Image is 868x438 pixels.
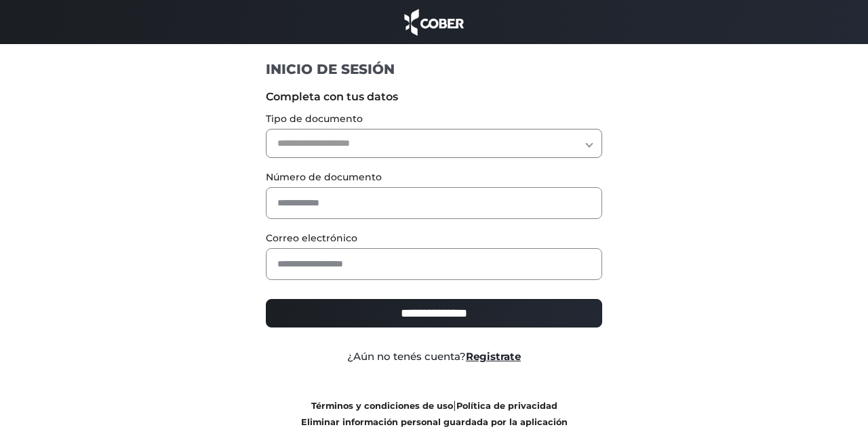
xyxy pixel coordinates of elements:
[266,60,603,78] h1: INICIO DE SESIÓN
[456,401,557,411] a: Política de privacidad
[466,350,521,363] a: Registrate
[256,349,613,365] div: ¿Aún no tenés cuenta?
[401,7,467,37] img: cober_marca.png
[311,401,453,411] a: Términos y condiciones de uso
[266,89,603,105] label: Completa con tus datos
[266,231,603,245] label: Correo electrónico
[266,112,603,126] label: Tipo de documento
[266,170,603,184] label: Número de documento
[301,417,568,427] a: Eliminar información personal guardada por la aplicación
[256,397,613,430] div: |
